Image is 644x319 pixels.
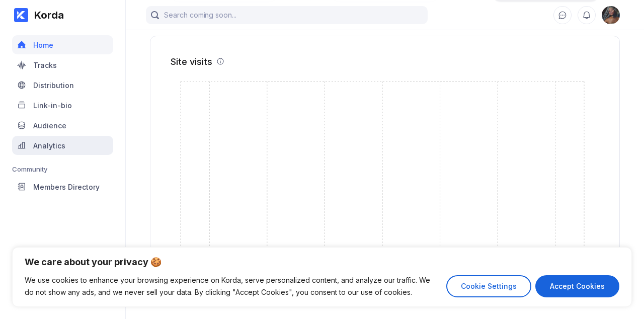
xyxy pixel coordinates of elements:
[535,275,619,297] button: Accept Cookies
[171,56,212,67] div: Site visits
[12,165,113,173] div: Community
[33,183,100,191] div: Members Directory
[33,81,74,90] div: Distribution
[12,177,113,197] a: Members Directory
[25,274,439,298] p: We use cookies to enhance your browsing experience on Korda, serve personalized content, and anal...
[146,6,428,24] input: Search coming soon...
[25,256,619,268] p: We care about your privacy 🍪
[33,121,66,130] div: Audience
[33,41,53,49] div: Home
[12,116,113,136] a: Audience
[602,6,620,24] img: 160x160
[12,96,113,116] a: Link-in-bio
[28,9,64,21] div: Korda
[12,55,113,75] a: Tracks
[12,35,113,55] a: Home
[33,61,57,69] div: Tracks
[33,141,65,150] div: Analytics
[602,6,620,24] div: Tennin
[33,101,72,110] div: Link-in-bio
[12,136,113,156] a: Analytics
[446,275,531,297] button: Cookie Settings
